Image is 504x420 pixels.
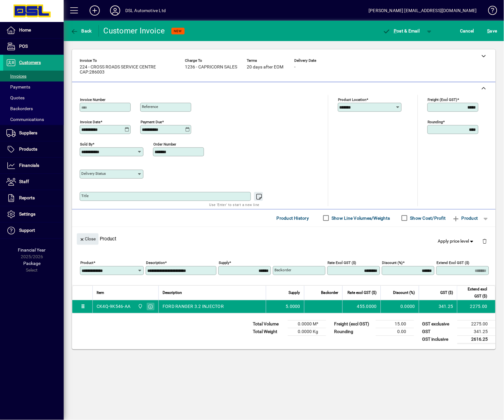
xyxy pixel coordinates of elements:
[23,261,40,266] span: Package
[331,320,376,328] td: Freight (excl GST)
[381,300,419,313] td: 0.0000
[393,289,415,296] span: Discount (%)
[104,26,165,36] div: Customer Invoice
[419,336,457,344] td: GST inclusive
[163,303,224,310] span: FORD RANGER 3.2 INJECTOR
[380,25,423,37] button: Post & Email
[437,261,470,265] mat-label: Extend excl GST ($)
[3,223,64,238] a: Support
[80,120,100,124] mat-label: Invoice date
[460,26,474,36] span: Cancel
[19,60,41,65] span: Customers
[487,26,497,36] span: ave
[457,320,496,328] td: 2275.00
[289,289,300,296] span: Supply
[3,103,64,114] a: Backorders
[141,120,162,124] mat-label: Payment due
[3,92,64,103] a: Quotes
[369,5,477,16] div: [PERSON_NAME] [EMAIL_ADDRESS][DOMAIN_NAME]
[3,71,64,82] a: Invoices
[409,215,446,221] label: Show Cost/Profit
[486,25,499,37] button: Save
[69,25,93,37] button: Back
[19,44,28,49] span: POS
[163,289,182,296] span: Description
[477,238,493,244] app-page-header-button: Delete
[295,65,296,70] span: -
[331,328,376,336] td: Rounding
[383,28,420,33] span: ost & Email
[487,28,490,33] span: S
[428,120,443,124] mat-label: Rounding
[142,104,158,109] mat-label: Reference
[477,233,493,249] button: Delete
[6,95,25,100] span: Quotes
[6,117,44,122] span: Communications
[457,336,496,344] td: 2616.25
[277,213,309,223] span: Product History
[274,212,312,224] button: Product History
[382,261,403,265] mat-label: Discount (%)
[81,171,106,176] mat-label: Delivery status
[174,29,182,33] span: NEW
[185,65,237,70] span: 1236 - CAPRICORN SALES
[328,261,356,265] mat-label: Rate excl GST ($)
[3,190,64,206] a: Reports
[18,247,46,253] span: Financial Year
[419,300,457,313] td: 341.25
[321,289,339,296] span: Backorder
[438,238,475,245] span: Apply price level
[3,206,64,222] a: Settings
[209,201,259,208] mat-hint: Use 'Enter' to start a new line
[80,142,92,146] mat-label: Sold by
[483,1,496,22] a: Knowledge Base
[376,320,414,328] td: 15.00
[3,39,64,54] a: POS
[435,235,478,247] button: Apply price level
[105,5,125,16] button: Profile
[449,212,481,224] button: Product
[3,82,64,92] a: Payments
[286,303,301,310] span: 5.0000
[19,179,29,184] span: Staff
[97,303,130,310] div: CK4Q-9K546-AA
[6,84,30,89] span: Payments
[219,261,229,265] mat-label: Supply
[419,328,457,336] td: GST
[19,130,37,135] span: Suppliers
[79,234,96,244] span: Close
[3,141,64,157] a: Products
[19,163,39,168] span: Financials
[247,65,283,70] span: 20 days after EOM
[146,261,165,265] mat-label: Description
[3,125,64,141] a: Suppliers
[3,174,64,190] a: Staff
[136,303,143,310] span: Central
[441,289,453,296] span: GST ($)
[452,213,478,223] span: Product
[77,233,99,245] button: Close
[288,320,326,328] td: 0.0000 M³
[6,106,33,111] span: Backorders
[125,5,166,16] div: DSL Automotive Ltd
[288,328,326,336] td: 0.0000 Kg
[75,236,100,242] app-page-header-button: Close
[153,142,176,146] mat-label: Order number
[250,320,288,328] td: Total Volume
[81,194,89,198] mat-label: Title
[461,286,487,300] span: Extend excl GST ($)
[274,268,291,272] mat-label: Backorder
[6,74,26,79] span: Invoices
[331,215,390,221] label: Show Line Volumes/Weights
[376,328,414,336] td: 0.00
[70,28,92,33] span: Back
[250,328,288,336] td: Total Weight
[394,28,397,33] span: P
[3,114,64,125] a: Communications
[19,195,35,200] span: Reports
[19,211,35,217] span: Settings
[338,97,367,102] mat-label: Product location
[459,25,476,37] button: Cancel
[19,228,35,233] span: Support
[419,320,457,328] td: GST exclusive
